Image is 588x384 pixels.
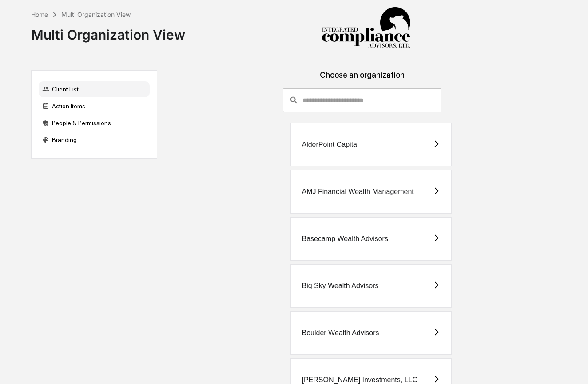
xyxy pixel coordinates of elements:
[39,115,150,131] div: People & Permissions
[39,132,150,148] div: Branding
[302,282,378,290] div: Big Sky Wealth Advisors
[302,329,379,337] div: Boulder Wealth Advisors
[302,235,388,243] div: Basecamp Wealth Advisors
[322,7,410,49] img: Integrated Compliance Advisors
[164,70,560,88] div: Choose an organization
[302,188,413,196] div: AMJ Financial Wealth Management
[302,141,358,149] div: AlderPoint Capital
[302,376,417,384] div: [PERSON_NAME] Investments, LLC
[283,88,441,112] div: consultant-dashboard__filter-organizations-search-bar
